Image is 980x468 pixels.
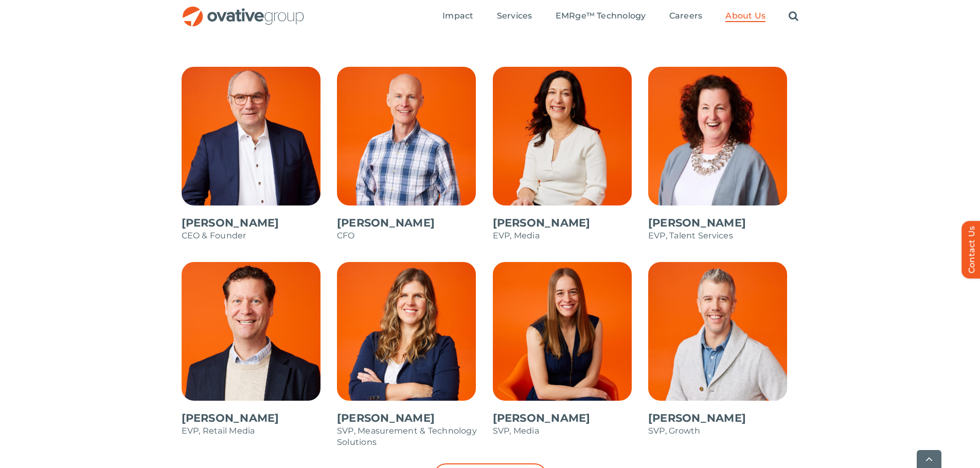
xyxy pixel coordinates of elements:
a: About Us [725,11,765,22]
a: Services [497,11,532,22]
a: Search [789,11,798,22]
span: Careers [669,11,703,21]
span: Impact [442,11,473,21]
a: EMRge™ Technology [556,11,646,22]
span: About Us [725,11,765,21]
a: Impact [442,11,473,22]
a: OG_Full_horizontal_RGB [182,5,305,15]
a: Careers [669,11,703,22]
span: EMRge™ Technology [556,11,646,21]
span: Services [497,11,532,21]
